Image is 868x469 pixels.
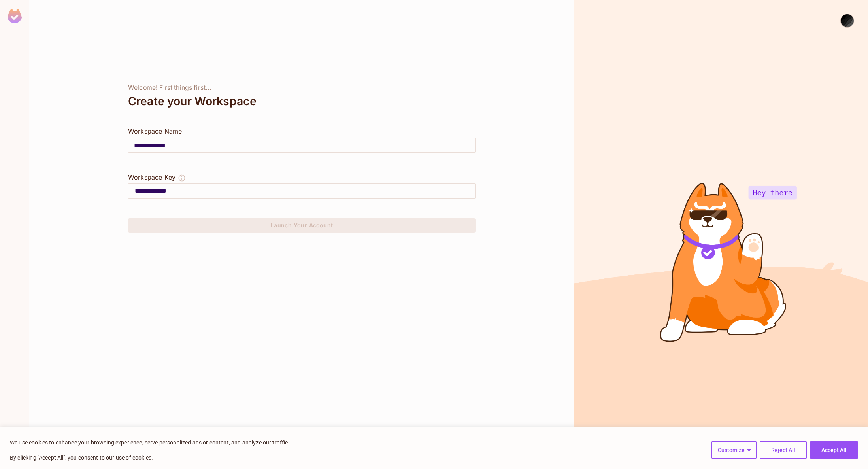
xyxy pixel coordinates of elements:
[841,14,854,27] img: Francesco Carlone
[128,172,175,182] div: Workspace Key
[128,84,476,92] div: Welcome! First things first...
[810,441,858,459] button: Accept All
[128,92,476,111] div: Create your Workspace
[128,218,476,233] button: Launch Your Account
[711,441,757,459] button: Customize
[10,438,290,447] p: We use cookies to enhance your browsing experience, serve personalized ads or content, and analyz...
[178,172,186,183] button: The Workspace Key is unique, and serves as the identifier of your workspace.
[128,127,476,136] div: Workspace Name
[8,9,22,23] img: SReyMgAAAABJRU5ErkJggg==
[10,453,290,462] p: By clicking "Accept All", you consent to our use of cookies.
[760,441,807,459] button: Reject All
